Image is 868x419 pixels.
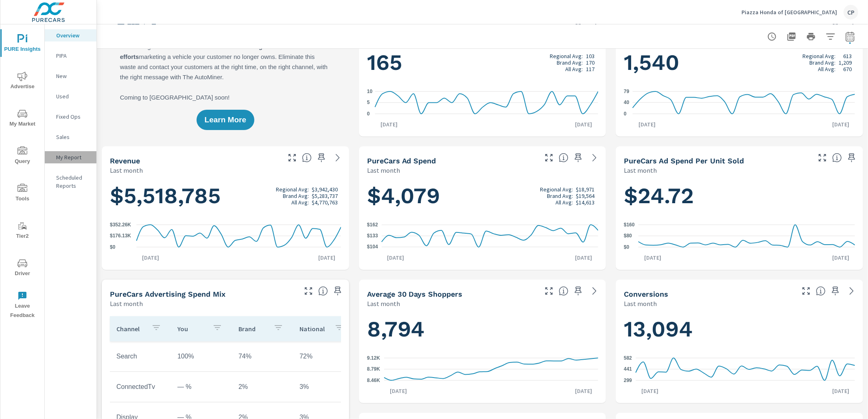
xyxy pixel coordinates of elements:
h5: PureCars Ad Spend Per Unit Sold [624,156,744,165]
p: Brand [238,325,267,333]
h5: Revenue [110,156,140,165]
p: [DATE] [633,120,661,128]
button: Make Fullscreen [302,284,315,297]
h1: 165 [367,49,598,76]
p: [DATE] [569,254,598,262]
text: $133 [367,233,378,239]
p: PIPA [56,52,90,60]
p: Overview [56,31,90,39]
text: 441 [624,366,632,372]
p: Regional Avg: [276,186,309,193]
td: ConnectedTv [110,377,171,397]
h5: PureCars Advertising Spend Mix [110,290,225,298]
p: Last month [624,299,657,308]
p: Last month [110,299,143,308]
p: New [56,72,90,80]
p: $4,770,763 [312,199,338,206]
span: Driver [3,258,42,278]
h5: PureCars Ad Spend [367,156,436,165]
p: My Report [56,153,90,161]
p: Fixed Ops [56,113,90,121]
p: [DATE] [136,254,165,262]
a: See more details in report [588,284,601,297]
button: Make Fullscreen [816,151,829,164]
h5: Average 30 Days Shoppers [367,290,463,298]
p: [DATE] [826,387,855,395]
span: A rolling 30 day total of daily Shoppers on the dealership website, averaged over the selected da... [559,286,568,296]
p: [DATE] [638,254,667,262]
text: 8.79K [367,366,380,372]
text: $0 [624,244,630,250]
text: 40 [624,100,630,105]
text: $160 [624,222,635,228]
td: — % [171,377,232,397]
p: Last month [367,165,400,175]
text: $162 [367,222,378,228]
p: All Avg: [555,199,573,206]
span: Average cost of advertising per each vehicle sold at the dealer over the selected date range. The... [832,153,842,163]
h5: Conversions [624,290,668,298]
p: 613 [843,53,852,59]
div: Used [45,90,96,102]
p: [DATE] [826,120,855,128]
div: Overview [45,29,96,41]
p: Regional Avg: [540,186,573,193]
td: 100% [171,346,232,367]
div: Sales [45,131,96,143]
p: You [177,325,206,333]
p: [DATE] [569,387,598,395]
text: 8.46K [367,378,380,383]
text: $352.26K [110,222,131,228]
p: [DATE] [569,120,598,128]
button: Make Fullscreen [286,151,299,164]
p: Last month [367,299,400,308]
p: 670 [843,66,852,72]
span: Leave Feedback [3,291,42,320]
p: Last month [624,165,657,175]
h1: $24.72 [624,182,855,210]
text: 299 [624,378,632,383]
p: $18,971 [576,186,595,193]
span: Query [3,146,42,166]
text: 10 [367,89,373,94]
td: 2% [232,377,293,397]
td: 72% [293,346,354,367]
p: $14,613 [576,199,595,206]
p: National [300,325,328,333]
span: The number of dealer-specified goals completed by a visitor. [Source: This data is provided by th... [816,286,826,296]
p: Used [56,92,90,100]
p: Brand Avg: [547,193,573,199]
span: Save this to your personalized report [829,284,842,297]
text: 582 [624,355,632,361]
div: Scheduled Reports [45,172,96,192]
text: $80 [624,233,632,239]
span: PURE Insights [3,34,42,54]
p: Last month [110,165,143,175]
p: [DATE] [384,387,413,395]
button: Learn More [197,110,254,130]
p: Brand Avg: [283,193,309,199]
p: [DATE] [826,254,855,262]
div: PIPA [45,50,96,62]
button: "Export Report to PDF" [783,28,800,45]
text: $0 [110,244,116,250]
p: [DATE] [382,254,410,262]
button: Make Fullscreen [800,284,813,297]
span: This table looks at how you compare to the amount of budget you spend per channel as opposed to y... [318,286,328,296]
span: Save this to your personalized report [315,151,328,164]
p: Brand Avg: [557,59,583,66]
p: 170 [586,59,595,66]
p: Channel [116,325,145,333]
text: 0 [367,111,370,117]
a: See more details in report [845,284,858,297]
p: Piazza Honda of [GEOGRAPHIC_DATA] [741,9,837,16]
span: Tier2 [3,221,42,241]
p: 117 [586,66,595,72]
span: Save this to your personalized report [572,284,585,297]
td: 3% [293,377,354,397]
button: Make Fullscreen [542,151,555,164]
p: All Avg: [291,199,309,206]
h1: 13,094 [624,315,855,343]
div: My Report [45,151,96,163]
h1: 8,794 [367,315,598,343]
